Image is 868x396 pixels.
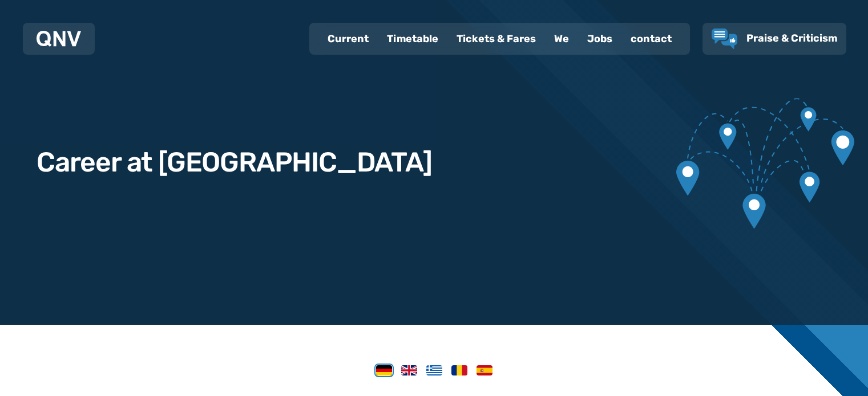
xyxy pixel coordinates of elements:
[376,365,392,375] img: German
[712,28,837,49] a: Praise & Criticism
[37,27,81,50] a: QNV Logo
[621,24,681,54] a: contact
[378,24,447,54] a: Timetable
[426,365,442,375] img: Greek
[457,32,536,45] font: Tickets & Fares
[631,32,672,45] font: contact
[746,32,837,44] font: Praise & Criticism
[401,365,417,375] img: English
[447,24,545,54] a: Tickets & Fares
[318,24,378,54] a: Current
[578,24,621,54] a: Jobs
[328,32,369,45] font: Current
[545,24,578,54] a: We
[387,32,438,45] font: Timetable
[37,146,432,178] font: Career at [GEOGRAPHIC_DATA]
[587,32,612,45] font: Jobs
[37,31,81,47] img: QNV Logo
[554,32,569,45] font: We
[477,365,492,375] img: Spanish
[451,365,467,375] img: Romanian
[676,78,854,249] img: Connected map markers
